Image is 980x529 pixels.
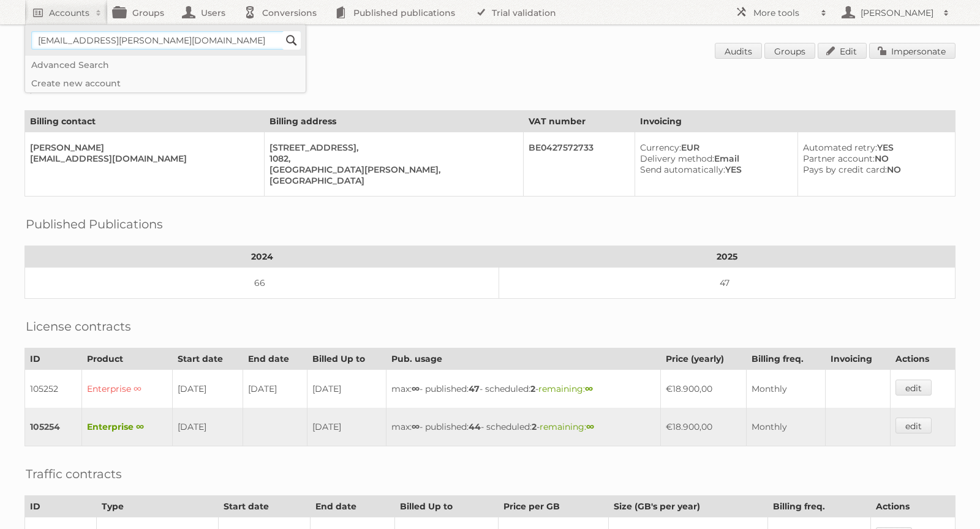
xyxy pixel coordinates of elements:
td: €18.900,00 [660,408,747,446]
strong: ∞ [585,383,593,394]
span: Currency: [640,142,681,153]
a: Groups [764,43,815,59]
th: Actions [870,496,955,517]
span: Delivery method: [640,153,714,164]
div: [GEOGRAPHIC_DATA] [269,175,513,186]
strong: 2 [530,383,535,394]
div: YES [803,142,945,153]
td: max: - published: - scheduled: - [386,408,660,446]
td: [DATE] [307,370,386,408]
a: Create new account [25,74,306,92]
div: Email [640,153,788,164]
span: remaining: [540,421,594,432]
div: NO [803,153,945,164]
td: €18.900,00 [660,370,747,408]
th: 2024 [25,246,499,268]
strong: ∞ [412,383,420,394]
th: Actions [891,348,956,370]
div: YES [640,164,788,175]
td: [DATE] [307,408,386,446]
td: [DATE] [173,408,243,446]
a: Advanced Search [25,56,306,74]
h2: More tools [753,7,815,19]
td: 105254 [25,408,82,446]
h2: Accounts [49,7,89,19]
input: Search [282,31,301,50]
th: Type [96,496,218,517]
strong: 44 [469,421,481,432]
h1: Account 87827: Brico [GEOGRAPHIC_DATA] [24,43,956,61]
th: 2025 [499,246,956,268]
a: edit [895,418,932,433]
th: Billing contact [25,111,265,132]
td: 105252 [25,370,82,408]
th: Billed Up to [394,496,499,517]
div: [STREET_ADDRESS], [269,142,513,153]
span: Send automatically: [640,164,725,175]
td: Enterprise ∞ [81,408,172,446]
th: Product [81,348,172,370]
a: Audits [715,43,762,59]
td: 47 [499,268,956,299]
th: Price per GB [499,496,608,517]
th: Price (yearly) [660,348,747,370]
div: [GEOGRAPHIC_DATA][PERSON_NAME], [269,164,513,175]
th: Pub. usage [386,348,660,370]
td: Monthly [747,370,825,408]
th: Start date [218,496,310,517]
td: [DATE] [243,370,307,408]
div: NO [803,164,945,175]
th: Size (GB's per year) [608,496,767,517]
th: Invoicing [635,111,955,132]
th: ID [25,348,82,370]
td: 66 [25,268,499,299]
strong: 47 [469,383,480,394]
span: Partner account: [803,153,875,164]
h2: License contracts [26,317,131,336]
div: [PERSON_NAME] [30,142,254,153]
th: Start date [173,348,243,370]
th: Billed Up to [307,348,386,370]
h2: Traffic contracts [26,465,122,483]
td: [DATE] [173,370,243,408]
td: Monthly [747,408,825,446]
strong: ∞ [586,421,594,432]
span: Automated retry: [803,142,877,153]
span: remaining: [538,383,593,394]
strong: 2 [532,421,537,432]
a: Edit [818,43,867,59]
th: Invoicing [825,348,891,370]
td: Enterprise ∞ [81,370,172,408]
h2: [PERSON_NAME] [858,7,937,19]
div: EUR [640,142,788,153]
th: Billing freq. [747,348,825,370]
a: edit [895,380,932,396]
th: ID [25,496,97,517]
th: VAT number [523,111,635,132]
td: max: - published: - scheduled: - [386,370,660,408]
th: Billing address [264,111,523,132]
div: [EMAIL_ADDRESS][DOMAIN_NAME] [30,153,254,164]
td: BE0427572733 [523,132,635,197]
h2: Published Publications [26,215,163,233]
th: Billing freq. [767,496,870,517]
th: End date [310,496,394,517]
th: End date [243,348,307,370]
a: Impersonate [869,43,956,59]
strong: ∞ [412,421,420,432]
div: 1082, [269,153,513,164]
span: Pays by credit card: [803,164,887,175]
